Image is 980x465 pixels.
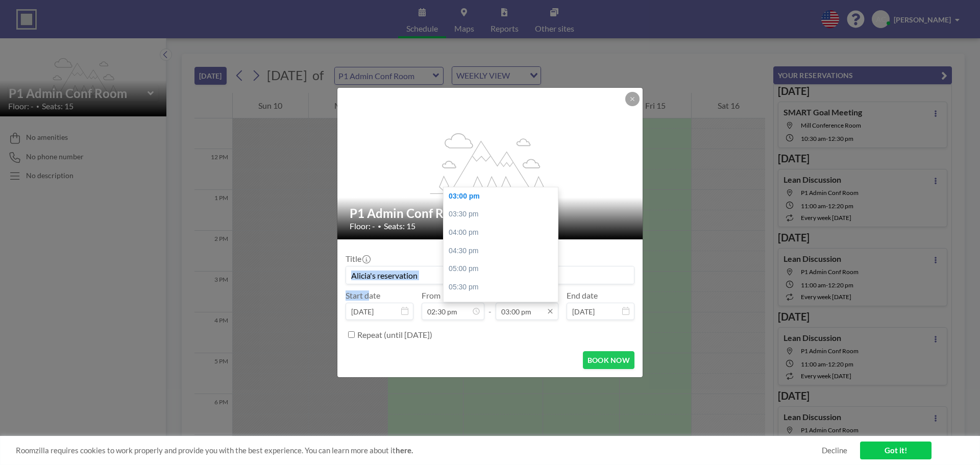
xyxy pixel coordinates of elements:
[350,206,631,221] h2: P1 Admin Conf Room
[567,290,598,301] label: End date
[422,290,440,301] label: From
[357,330,432,340] label: Repeat (until [DATE])
[860,442,932,459] a: Got it!
[384,221,415,231] span: Seats: 15
[583,351,634,369] button: BOOK NOW
[350,221,375,231] span: Floor: -
[346,254,370,264] label: Title
[378,223,381,230] span: •
[444,242,563,260] div: 04:30 pm
[444,296,563,314] div: 06:00 pm
[444,260,563,278] div: 05:00 pm
[444,278,563,297] div: 05:30 pm
[396,446,413,455] a: here.
[488,294,492,316] span: -
[444,224,563,242] div: 04:00 pm
[444,187,563,206] div: 03:00 pm
[444,205,563,224] div: 03:30 pm
[822,446,847,455] a: Decline
[16,446,822,455] span: Roomzilla requires cookies to work properly and provide you with the best experience. You can lea...
[346,266,634,284] input: Alicia's reservation
[346,290,380,301] label: Start date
